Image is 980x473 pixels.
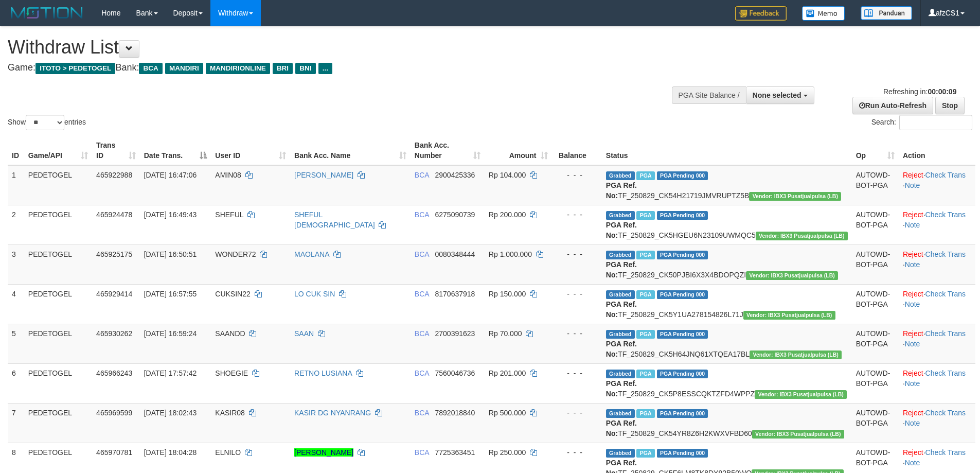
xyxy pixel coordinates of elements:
span: PGA Pending [657,370,708,378]
th: ID [8,136,24,165]
span: 465925175 [96,250,132,258]
div: - - - [556,447,598,458]
b: PGA Ref. No: [606,419,637,437]
span: Vendor URL: https://dashboard.q2checkout.com/secure [749,192,841,201]
td: PEDETOGEL [24,165,92,205]
div: - - - [556,408,598,418]
a: Note [905,340,920,348]
span: Grabbed [606,211,635,220]
span: PGA Pending [657,251,708,259]
td: TF_250829_CK5P8ESSCQKTZFD4WPPZ [602,363,852,403]
td: 5 [8,324,24,363]
span: SHOEGIE [215,369,248,377]
span: Grabbed [606,330,635,339]
h4: Game: Bank: [8,63,643,73]
span: WONDER72 [215,250,256,258]
span: 465922988 [96,171,132,179]
td: · · [899,363,975,403]
td: PEDETOGEL [24,363,92,403]
a: Note [905,221,920,229]
th: Amount: activate to sort column ascending [485,136,552,165]
a: Note [905,300,920,308]
td: · · [899,324,975,363]
td: · · [899,244,975,284]
span: Rp 200.000 [489,211,526,219]
span: [DATE] 18:02:43 [144,409,197,417]
td: 2 [8,205,24,244]
b: PGA Ref. No: [606,340,637,358]
td: TF_250829_CK54YR8Z6H2KWXVFBD60 [602,403,852,443]
span: PGA Pending [657,330,708,339]
span: [DATE] 16:49:43 [144,211,197,219]
span: Rp 104.000 [489,171,526,179]
a: Reject [903,329,923,338]
span: BCA [415,329,429,338]
img: Button%20Memo.svg [802,6,845,21]
td: · · [899,403,975,443]
select: Showentries [26,115,64,130]
span: BCA [139,63,162,74]
a: SAAN [294,329,314,338]
span: Grabbed [606,290,635,299]
span: BRI [273,63,293,74]
th: Balance [552,136,602,165]
td: · · [899,205,975,244]
td: 1 [8,165,24,205]
span: 465929414 [96,290,132,298]
span: 465969599 [96,409,132,417]
span: Vendor URL: https://dashboard.q2checkout.com/secure [752,430,844,439]
td: PEDETOGEL [24,284,92,324]
span: Rp 150.000 [489,290,526,298]
a: Run Auto-Refresh [852,97,933,114]
b: PGA Ref. No: [606,379,637,398]
span: PGA Pending [657,409,708,418]
span: Refreshing in: [883,87,956,96]
span: Copy 7892018840 to clipboard [435,409,475,417]
span: ... [318,63,332,74]
td: AUTOWD-BOT-PGA [852,165,899,205]
span: Grabbed [606,171,635,180]
span: Grabbed [606,449,635,458]
span: KASIR08 [215,409,245,417]
a: Check Trans [925,409,966,417]
span: PGA Pending [657,171,708,180]
label: Search: [871,115,972,130]
span: CUKSIN22 [215,290,250,298]
button: None selected [746,86,814,104]
span: Marked by afzCS1 [636,290,654,299]
span: None selected [753,91,801,99]
b: PGA Ref. No: [606,300,637,319]
span: BCA [415,211,429,219]
a: Note [905,379,920,388]
td: · · [899,165,975,205]
span: Copy 8170637918 to clipboard [435,290,475,298]
span: Copy 0080348444 to clipboard [435,250,475,258]
span: Marked by afzCS1 [636,330,654,339]
span: Rp 70.000 [489,329,522,338]
th: User ID: activate to sort column ascending [211,136,290,165]
a: Reject [903,211,923,219]
a: Check Trans [925,211,966,219]
span: Copy 2700391623 to clipboard [435,329,475,338]
b: PGA Ref. No: [606,260,637,279]
a: LO CUK SIN [294,290,335,298]
span: ELNILO [215,448,241,457]
th: Game/API: activate to sort column ascending [24,136,92,165]
td: TF_250829_CK5HGEU6N23109UWMQC5 [602,205,852,244]
td: TF_250829_CK54H21719JMVRUPTZ5B [602,165,852,205]
div: - - - [556,209,598,220]
td: AUTOWD-BOT-PGA [852,205,899,244]
div: - - - [556,249,598,259]
a: Reject [903,250,923,258]
b: PGA Ref. No: [606,221,637,239]
span: BCA [415,409,429,417]
a: Reject [903,409,923,417]
th: Action [899,136,975,165]
span: MANDIRI [165,63,203,74]
div: - - - [556,289,598,299]
td: TF_250829_CK5H64JNQ61XTQEA17BL [602,324,852,363]
div: - - - [556,170,598,180]
span: 465930262 [96,329,132,338]
input: Search: [899,115,972,130]
span: [DATE] 16:47:06 [144,171,197,179]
